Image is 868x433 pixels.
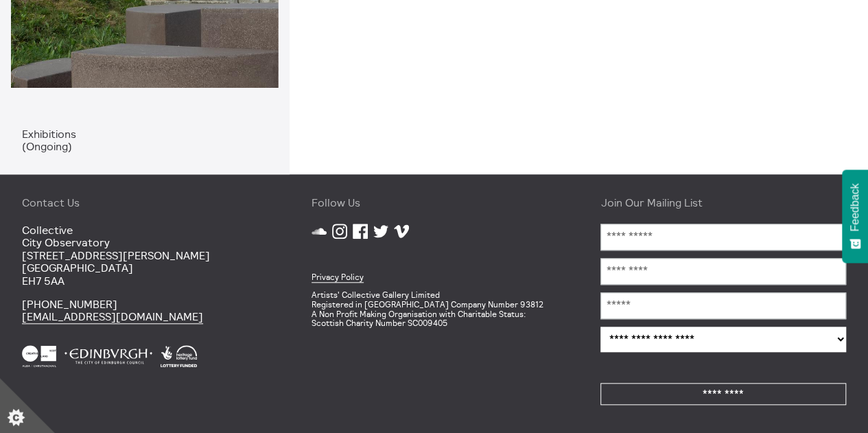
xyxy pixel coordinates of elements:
p: Exhibitions [22,128,268,140]
h4: Join Our Mailing List [600,196,846,209]
a: [EMAIL_ADDRESS][DOMAIN_NAME] [22,309,203,324]
img: Creative Scotland [22,345,56,367]
p: Collective City Observatory [STREET_ADDRESS][PERSON_NAME] [GEOGRAPHIC_DATA] EH7 5AA [22,224,268,287]
img: City Of Edinburgh Council White [64,345,152,367]
button: Feedback - Show survey [842,169,868,263]
a: Privacy Policy [312,272,364,283]
h4: Follow Us [312,196,557,209]
img: Heritage Lottery Fund [161,345,197,367]
p: Artists' Collective Gallery Limited Registered in [GEOGRAPHIC_DATA] Company Number 93812 A Non Pr... [312,290,557,328]
h4: Contact Us [22,196,268,209]
p: [PHONE_NUMBER] [22,298,268,323]
span: Feedback [849,183,861,231]
p: (Ongoing) [22,140,268,152]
